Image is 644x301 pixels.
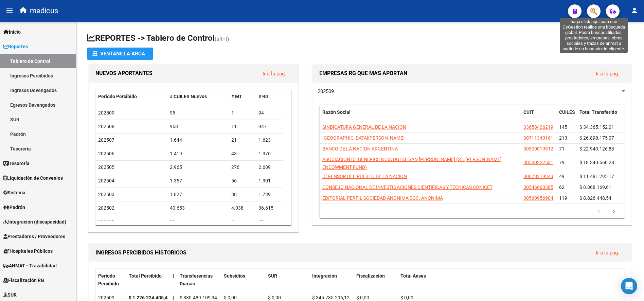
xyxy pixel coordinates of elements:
div: 958 [170,123,226,130]
span: NUEVOS APORTANTES [95,70,153,76]
span: $ 8.826.448,54 [579,195,611,201]
datatable-header-cell: Razón Social [320,105,521,127]
datatable-header-cell: Período Percibido [95,89,167,104]
span: 30711340161 [523,135,553,141]
a: go to previous page [592,208,605,216]
span: $ 8.868.169,61 [579,184,611,190]
span: Período Percibido [98,273,119,286]
span: 202504 [98,178,114,183]
span: 202509 [318,88,334,94]
div: 1.376 [258,150,280,158]
span: 202503 [98,192,114,197]
button: Ir a la pág. [590,246,625,259]
span: EMPRESAS RG QUE MAS APORTAN [319,70,407,76]
datatable-header-cell: Total Percibido [126,269,170,291]
span: Total Percibido [129,273,162,279]
datatable-header-cell: CUILES [556,105,577,127]
span: 30530222531 [523,160,553,165]
datatable-header-cell: Transferencias Diarias [177,269,221,291]
h1: REPORTES -> Tablero de Control [87,33,633,45]
span: 62 [559,184,565,190]
span: 49 [559,174,565,179]
span: $ 0,00 [400,295,413,300]
span: Prestadores / Proveedores [3,233,65,240]
span: CONSEJO NACIONAL DE INVESTIGACIONES CIENTIFICAS Y TECNICAS CONICET [322,184,493,190]
span: $ 34.365.152,01 [579,124,614,130]
span: 202502 [98,205,114,211]
span: 202501 [98,219,114,224]
datatable-header-cell: Total Transferido [577,105,624,127]
div: 36.615 [258,204,280,212]
span: medicus [30,3,58,18]
span: 30560956904 [523,195,553,201]
div: 2.965 [170,163,226,171]
span: Reportes [3,43,28,50]
span: # RG [258,94,269,99]
div: 56 [231,177,253,185]
div: 947 [258,123,280,130]
div: 2.689 [258,163,280,171]
span: | [173,295,174,300]
span: Tesorería [3,160,30,167]
div: 4.038 [231,204,253,212]
span: $ 18.340.560,28 [579,160,614,165]
span: ASOCIACION DE BENEFICIENCIA DOTAL SAN [PERSON_NAME] (ST. [PERSON_NAME] ENDOWMENT FUND) [322,157,502,170]
span: 202508 [98,124,114,129]
datatable-header-cell: CUIT [521,105,556,127]
datatable-header-cell: Subsidios [221,269,265,291]
datatable-header-cell: Período Percibido [95,269,126,291]
span: SUR [268,273,277,279]
div: 1.623 [258,136,280,144]
span: $ 0,00 [356,295,369,300]
div: 31 [258,218,280,226]
a: Ir a la pág. [596,71,619,77]
div: 31 [170,218,226,226]
datatable-header-cell: # MT [229,89,256,104]
span: 30678219343 [523,174,553,179]
datatable-header-cell: Integración [309,269,354,291]
div: Ventanilla ARCA [92,48,148,60]
a: go to next page [607,208,620,216]
span: $ 345.735.296,12 [312,295,350,300]
div: 1.739 [258,191,280,198]
span: Inicio [3,28,21,36]
strong: $ 1.226.224.405,46 [129,295,170,300]
datatable-header-cell: SUR [265,269,309,291]
span: 202507 [98,137,114,143]
span: 33658406219 [523,124,553,130]
span: CUILES [559,109,575,115]
div: 43 [231,150,253,158]
span: 79 [559,160,565,165]
span: 145 [559,124,567,130]
div: 88 [231,191,253,198]
div: 95 [170,109,226,117]
span: [GEOGRAPHIC_DATA][PERSON_NAME] [322,135,405,141]
span: (alt+t) [215,36,229,42]
span: INGRESOS PERCIBIDOS HISTORICOS [95,249,186,256]
span: $ 22.940.126,83 [579,146,614,152]
button: Ventanilla ARCA [87,48,153,60]
button: Ir a la pág. [257,67,291,80]
span: Integración (discapacidad) [3,218,66,226]
span: Transferencias Diarias [180,273,213,286]
span: $ 26.898.175,07 [579,135,614,141]
span: Fiscalización RG [3,277,44,284]
div: 1.827 [170,191,226,198]
datatable-header-cell: Fiscalización [354,269,398,291]
span: Liquidación de Convenios [3,174,63,182]
span: Total Transferido [579,109,617,115]
div: 11 [231,123,253,130]
span: 202505 [98,164,114,170]
span: Hospitales Públicos [3,247,53,255]
span: 30546660385 [523,184,553,190]
span: Período Percibido [98,94,137,99]
div: 1 [231,109,253,117]
span: 202506 [98,151,114,156]
mat-icon: menu [5,6,14,15]
div: 94 [258,109,280,117]
div: 276 [231,163,253,171]
span: SUR [3,291,17,299]
span: 71 [559,146,565,152]
div: 1.301 [258,177,280,185]
div: 1.419 [170,150,226,158]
